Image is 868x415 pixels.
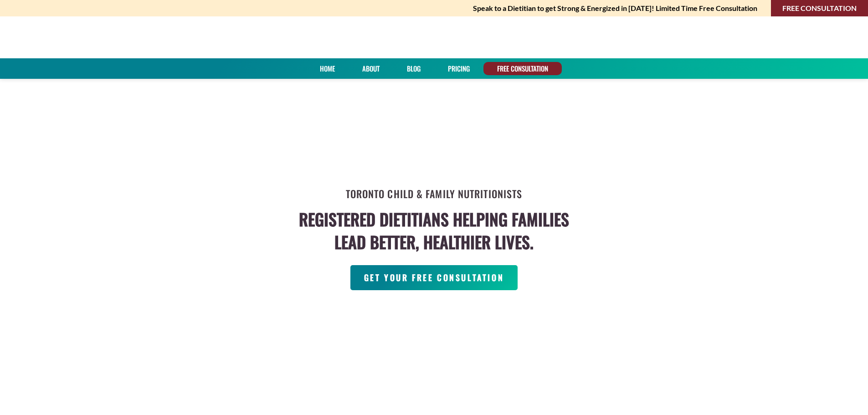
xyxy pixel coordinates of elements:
[473,2,757,15] strong: Speak to a Dietitian to get Strong & Energized in [DATE]! Limited Time Free Consultation
[359,62,383,75] a: About
[404,62,424,75] a: Blog
[317,62,338,75] a: Home
[445,62,473,75] a: PRICING
[299,208,569,254] h4: Registered Dietitians helping families lead better, healthier lives.
[494,62,551,75] a: FREE CONSULTATION
[350,265,518,290] a: GET YOUR FREE CONSULTATION
[346,185,523,203] h2: Toronto Child & Family Nutritionists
